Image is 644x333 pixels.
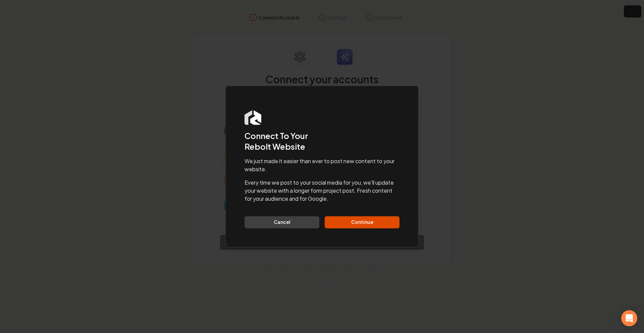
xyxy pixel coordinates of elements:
[325,216,399,228] button: Continue
[245,110,261,125] img: Rebolt Logo
[245,179,399,203] p: Every time we post to your social media for you, we'll update your website with a longer form pro...
[245,130,399,152] h2: Connect To Your Rebolt Website
[245,157,399,173] p: We just made it easier than ever to post new content to your website.
[245,216,319,228] button: Cancel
